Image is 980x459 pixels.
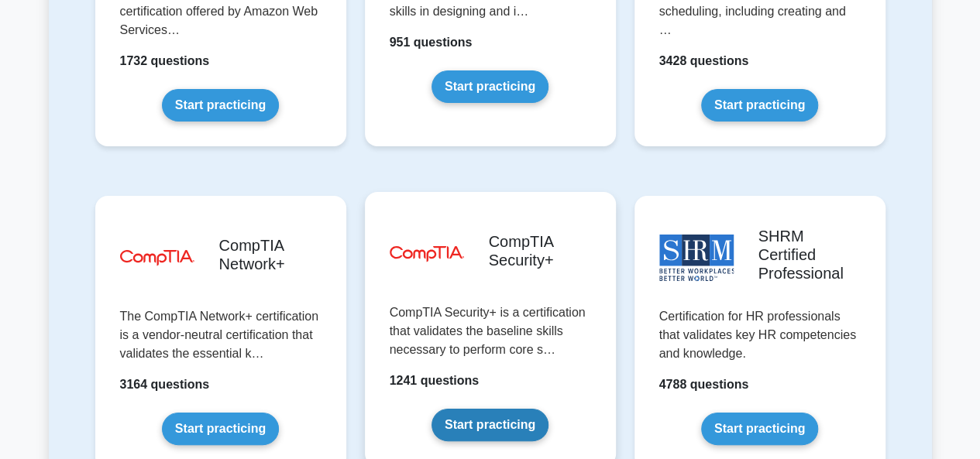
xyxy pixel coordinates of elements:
[162,413,279,445] a: Start practicing
[701,413,818,445] a: Start practicing
[162,89,279,122] a: Start practicing
[432,70,548,103] a: Start practicing
[432,409,548,441] a: Start practicing
[701,89,818,122] a: Start practicing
